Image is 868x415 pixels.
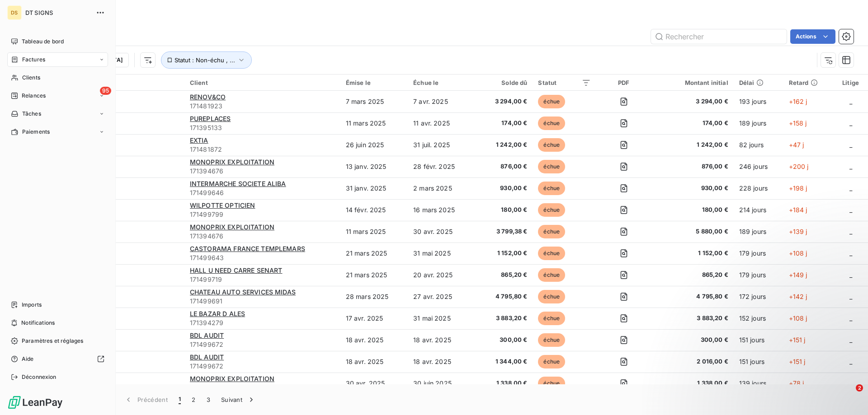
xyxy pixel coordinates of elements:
[190,340,335,349] span: 171499672
[657,162,728,171] span: 876,00 €
[538,79,590,86] div: Statut
[161,51,252,69] button: Statut : Non-échu , ...
[340,112,408,134] td: 11 mars 2025
[408,91,474,112] td: 7 avr. 2025
[789,249,807,257] span: +108 j
[22,337,83,345] span: Paramètres et réglages
[849,98,852,105] span: _
[21,319,55,327] span: Notifications
[734,221,783,242] td: 189 jours
[479,162,527,171] span: 876,00 €
[190,297,335,306] span: 171499691
[538,95,565,108] span: échue
[651,29,787,44] input: Rechercher
[408,242,474,264] td: 31 mai 2025
[340,286,408,308] td: 28 mars 2025
[340,329,408,351] td: 18 avr. 2025
[216,390,261,409] button: Suivant
[657,314,728,323] span: 3 883,20 €
[190,288,296,296] span: CHATEAU AUTO SERVICES MIDAS
[538,290,565,303] span: échue
[479,249,527,258] span: 1 152,00 €
[734,264,783,286] td: 179 jours
[849,119,852,127] span: _
[789,206,807,214] span: +184 j
[22,301,42,309] span: Imports
[190,223,274,231] span: MONOPRIX EXPLOITATION
[538,203,565,217] span: échue
[190,318,335,327] span: 171394279
[7,5,22,20] div: DS
[849,293,852,300] span: _
[479,79,527,86] div: Solde dû
[538,160,565,173] span: échue
[22,92,46,100] span: Relances
[7,395,63,410] img: Logo LeanPay
[538,247,565,260] span: échue
[856,384,863,392] span: 2
[479,336,527,345] span: 300,00 €
[538,333,565,347] span: échue
[538,268,565,282] span: échue
[734,156,783,177] td: 246 jours
[340,242,408,264] td: 21 mars 2025
[790,29,835,44] button: Actions
[657,270,728,280] span: 865,20 €
[789,228,807,235] span: +139 j
[190,180,286,187] span: INTERMARCHE SOCIETE ALIBA
[657,79,728,86] div: Montant initial
[175,56,235,64] span: Statut : Non-échu , ...
[479,270,527,280] span: 865,20 €
[190,210,335,219] span: 171499799
[657,379,728,388] span: 1 338,00 €
[789,293,807,300] span: +142 j
[479,357,527,366] span: 1 344,00 €
[687,327,868,391] iframe: Intercom notifications message
[538,312,565,325] span: échue
[190,79,335,86] div: Client
[190,310,245,317] span: LE BAZAR D ALES
[849,163,852,170] span: _
[734,199,783,221] td: 214 jours
[190,201,255,209] span: WILPOTTE OPTICIEN
[657,205,728,214] span: 180,00 €
[179,395,181,404] span: 1
[190,275,335,284] span: 171499719
[190,188,335,197] span: 171499646
[734,134,783,156] td: 82 jours
[340,199,408,221] td: 14 févr. 2025
[789,271,807,279] span: +149 j
[190,145,335,154] span: 171481872
[190,93,226,101] span: RENOV&CO
[100,87,111,95] span: 95
[538,138,565,152] span: échue
[190,102,335,111] span: 171481923
[408,177,474,199] td: 2 mars 2025
[789,141,804,149] span: +47 j
[190,353,224,361] span: BDL AUDIT
[479,184,527,193] span: 930,00 €
[657,97,728,106] span: 3 294,00 €
[413,79,468,86] div: Échue le
[657,292,728,301] span: 4 795,80 €
[340,221,408,242] td: 11 mars 2025
[190,158,274,166] span: MONOPRIX EXPLOITATION
[190,362,335,371] span: 171499672
[22,355,34,363] span: Aide
[346,79,403,86] div: Émise le
[657,184,728,193] span: 930,00 €
[602,79,646,86] div: PDF
[201,390,216,409] button: 3
[408,112,474,134] td: 11 avr. 2025
[190,383,335,392] span: 171394676
[479,205,527,214] span: 180,00 €
[849,141,852,149] span: _
[657,227,728,236] span: 5 880,00 €
[186,390,201,409] button: 2
[408,221,474,242] td: 30 avr. 2025
[849,271,852,279] span: _
[734,91,783,112] td: 193 jours
[340,351,408,373] td: 18 avr. 2025
[408,134,474,156] td: 31 juil. 2025
[739,79,778,86] div: Délai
